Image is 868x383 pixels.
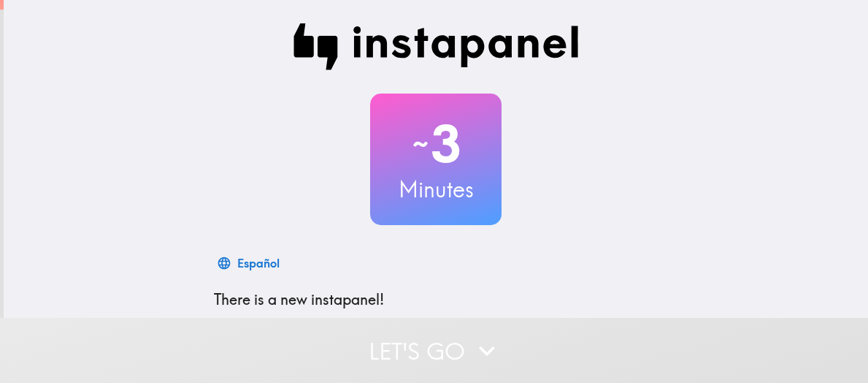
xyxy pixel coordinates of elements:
[237,253,280,273] div: Español
[370,114,502,174] h2: 3
[293,23,579,70] img: Instapanel
[214,290,384,308] span: There is a new instapanel!
[410,122,431,166] span: ~
[214,249,285,278] button: Español
[370,174,502,205] h3: Minutes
